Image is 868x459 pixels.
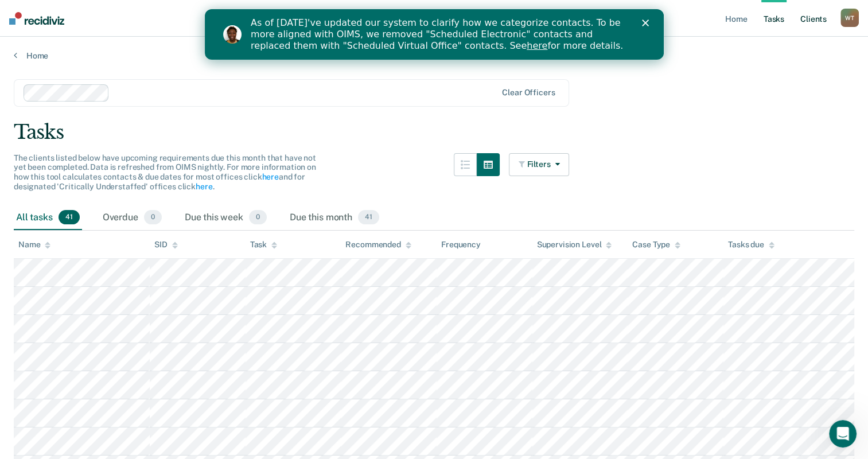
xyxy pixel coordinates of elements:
div: Recommended [345,240,411,250]
div: Case Type [632,240,680,250]
span: 0 [249,210,267,225]
div: Due this month41 [287,205,382,231]
iframe: Intercom live chat [829,420,857,448]
span: 0 [144,210,162,225]
a: here [322,31,342,42]
a: here [196,182,212,191]
div: W T [840,9,859,27]
div: Clear officers [502,88,555,98]
span: 41 [59,210,80,225]
div: Close [437,10,449,17]
span: The clients listed below have upcoming requirements due this month that have not yet been complet... [14,153,316,191]
div: Overdue0 [100,205,164,231]
a: here [262,172,278,181]
iframe: Intercom live chat banner [205,9,664,60]
div: SID [154,240,178,250]
div: All tasks41 [14,205,82,231]
div: Name [18,240,50,250]
div: Frequency [441,240,481,250]
div: Task [250,240,277,250]
button: Filters [509,153,570,176]
img: Recidiviz [9,12,64,25]
div: Supervision Level [537,240,612,250]
div: Due this week0 [182,205,269,231]
a: Home [14,50,854,61]
span: 41 [358,210,379,225]
button: WT [840,9,859,27]
div: Tasks due [728,240,774,250]
div: Tasks [14,120,854,144]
